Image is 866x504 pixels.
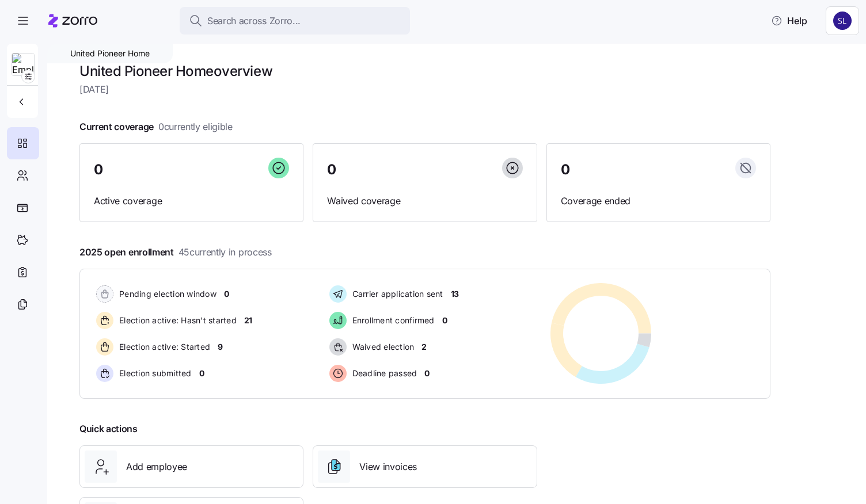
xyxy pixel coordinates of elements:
span: 0 [424,368,430,379]
span: 2 [421,341,427,353]
span: Election active: Hasn't started [116,315,237,326]
div: United Pioneer Home [47,44,173,63]
span: Deadline passed [349,368,417,379]
span: Pending election window [116,288,216,300]
span: 0 [199,368,204,379]
span: 9 [218,341,223,353]
span: Add employee [126,460,187,474]
button: Help [762,9,816,32]
span: 0 [94,163,103,177]
span: [DATE] [79,82,770,97]
span: 0 [327,163,336,177]
span: Waived coverage [327,194,522,208]
span: Current coverage [79,120,233,134]
span: View invoices [359,460,417,474]
span: 2025 open enrollment [79,245,272,259]
span: Active coverage [94,194,289,208]
span: Waived election [349,341,415,353]
span: Enrollment confirmed [349,315,435,326]
span: Carrier application sent [349,288,443,300]
span: Election submitted [116,368,192,379]
span: Coverage ended [561,194,756,208]
h1: United Pioneer Home overview [79,62,770,80]
span: 21 [244,315,252,326]
button: Search across Zorro... [180,7,410,35]
span: Help [771,14,807,28]
img: Employer logo [12,54,34,77]
span: Quick actions [79,422,138,436]
span: 13 [451,288,459,300]
span: Search across Zorro... [207,14,301,28]
span: 45 currently in process [178,245,272,259]
span: 0 [442,315,447,326]
span: 0 currently eligible [158,120,233,134]
span: 0 [561,163,570,177]
span: Election active: Started [116,341,210,353]
span: 0 [224,288,229,300]
img: 9541d6806b9e2684641ca7bfe3afc45a [833,12,852,30]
